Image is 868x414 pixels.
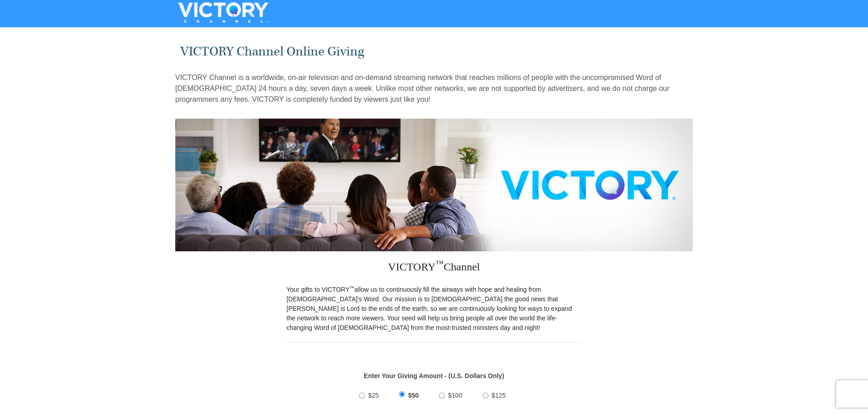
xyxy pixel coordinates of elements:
[408,392,419,399] span: $50
[368,392,379,399] span: $25
[350,285,355,290] sup: ™
[286,251,582,285] h3: VICTORY Channel
[436,259,444,268] sup: ™
[364,372,504,379] strong: Enter Your Giving Amount - (U.S. Dollars Only)
[448,392,462,399] span: $100
[286,285,582,333] p: Your gifts to VICTORY allow us to continuously fill the airways with hope and healing from [DEMOG...
[492,392,506,399] span: $125
[167,2,280,23] img: VICTORYTHON - VICTORY Channel
[180,44,688,59] h1: VICTORY Channel Online Giving
[175,72,693,105] p: VICTORY Channel is a worldwide, on-air television and on-demand streaming network that reaches mi...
